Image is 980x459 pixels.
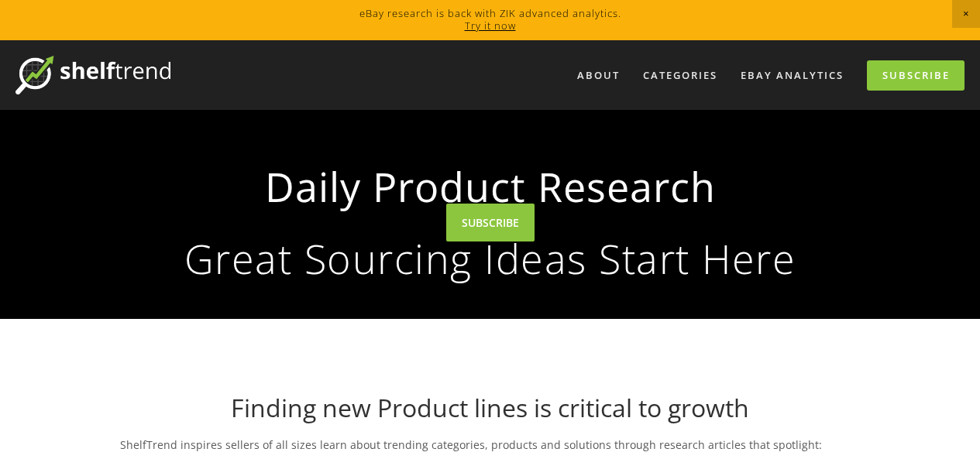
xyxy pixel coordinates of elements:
div: Categories [633,63,727,88]
a: SUBSCRIBE [446,204,535,241]
a: eBay Analytics [731,63,854,88]
a: About [567,63,630,88]
a: Try it now [465,19,516,33]
img: ShelfTrend [15,56,170,94]
h1: Finding new Product lines is critical to growth [120,393,861,423]
p: Great Sourcing Ideas Start Here [145,238,836,279]
p: ShelfTrend inspires sellers of all sizes learn about trending categories, products and solutions ... [120,435,861,454]
a: Subscribe [867,60,965,91]
strong: Daily Product Research [145,150,836,223]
